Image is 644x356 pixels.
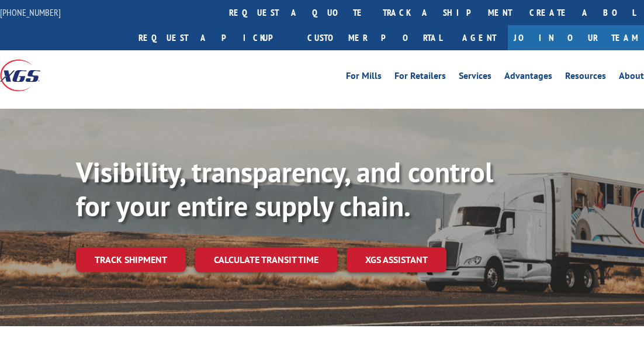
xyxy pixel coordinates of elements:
a: Resources [565,71,606,84]
a: XGS ASSISTANT [347,247,446,272]
a: Calculate transit time [195,247,337,272]
a: Request a pickup [130,25,299,50]
a: Services [459,71,491,84]
a: For Mills [346,71,382,84]
a: Agent [451,25,508,50]
b: Visibility, transparency, and control for your entire supply chain. [76,154,493,224]
a: About [619,71,644,84]
a: Join Our Team [508,25,644,50]
a: Track shipment [76,247,186,272]
a: Advantages [504,71,552,84]
a: For Retailers [394,71,446,84]
a: Customer Portal [299,25,451,50]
